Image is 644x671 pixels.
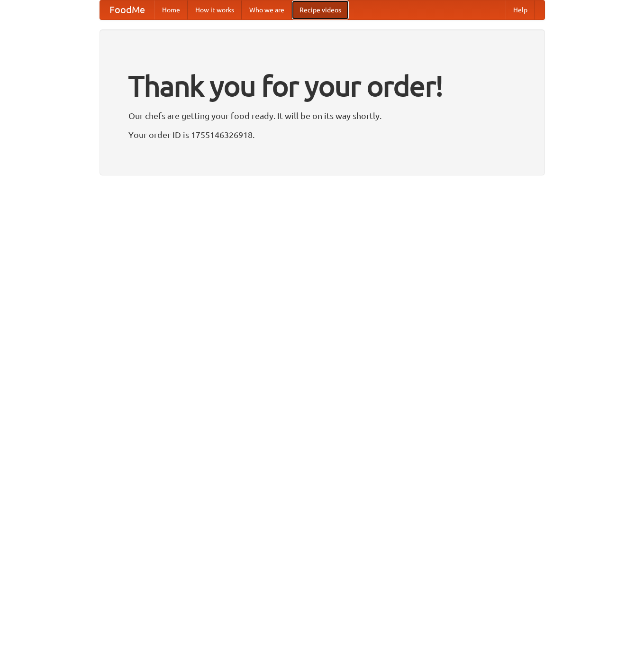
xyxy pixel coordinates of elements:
[128,109,516,123] p: Our chefs are getting your food ready. It will be on its way shortly.
[154,0,188,19] a: Home
[128,63,516,109] h1: Thank you for your order!
[292,0,349,19] a: Recipe videos
[506,0,535,19] a: Help
[188,0,242,19] a: How it works
[242,0,292,19] a: Who we are
[128,128,516,142] p: Your order ID is 1755146326918.
[100,0,154,19] a: FoodMe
